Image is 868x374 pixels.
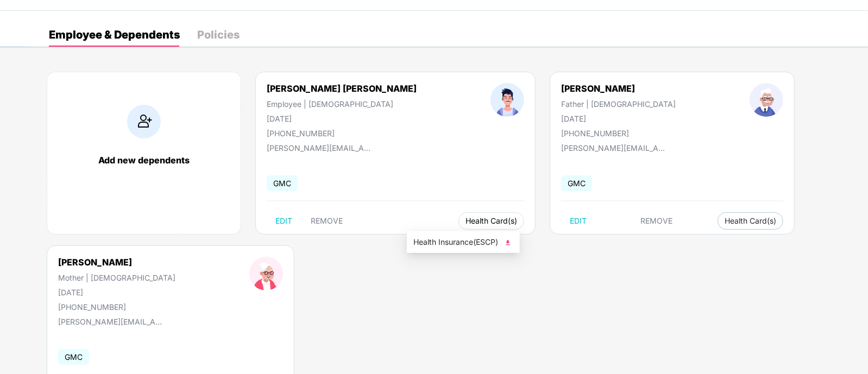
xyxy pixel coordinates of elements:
[561,212,595,230] button: EDIT
[502,237,513,248] img: svg+xml;base64,PHN2ZyB4bWxucz0iaHR0cDovL3d3dy53My5vcmcvMjAwMC9zdmciIHhtbG5zOnhsaW5rPSJodHRwOi8vd3...
[275,217,292,225] span: EDIT
[49,29,180,40] div: Employee & Dependents
[458,212,524,230] button: Health Card(s)
[58,257,175,268] div: [PERSON_NAME]
[302,212,351,230] button: REMOVE
[267,99,417,109] div: Employee | [DEMOGRAPHIC_DATA]
[58,273,175,282] div: Mother | [DEMOGRAPHIC_DATA]
[267,143,375,153] div: [PERSON_NAME][EMAIL_ADDRESS][PERSON_NAME][DOMAIN_NAME]
[561,83,676,94] div: [PERSON_NAME]
[267,175,298,191] span: GMC
[750,83,783,117] img: profileImage
[197,29,240,40] div: Policies
[632,212,681,230] button: REMOVE
[311,217,343,225] span: REMOVE
[267,212,301,230] button: EDIT
[561,114,676,123] div: [DATE]
[58,302,175,312] div: [PHONE_NUMBER]
[725,218,776,224] span: Health Card(s)
[58,155,230,166] div: Add new dependents
[267,129,417,138] div: [PHONE_NUMBER]
[570,217,587,225] span: EDIT
[267,114,417,123] div: [DATE]
[466,218,517,224] span: Health Card(s)
[249,257,283,290] img: profileImage
[561,99,676,109] div: Father | [DEMOGRAPHIC_DATA]
[58,317,167,326] div: [PERSON_NAME][EMAIL_ADDRESS][PERSON_NAME][DOMAIN_NAME]
[127,105,161,138] img: addIcon
[58,349,89,365] span: GMC
[561,143,670,153] div: [PERSON_NAME][EMAIL_ADDRESS][PERSON_NAME][DOMAIN_NAME]
[267,83,417,94] div: [PERSON_NAME] [PERSON_NAME]
[561,175,592,191] span: GMC
[561,129,676,138] div: [PHONE_NUMBER]
[640,217,672,225] span: REMOVE
[718,212,783,230] button: Health Card(s)
[58,288,175,297] div: [DATE]
[413,236,513,248] span: Health Insurance(ESCP)
[490,83,524,117] img: profileImage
